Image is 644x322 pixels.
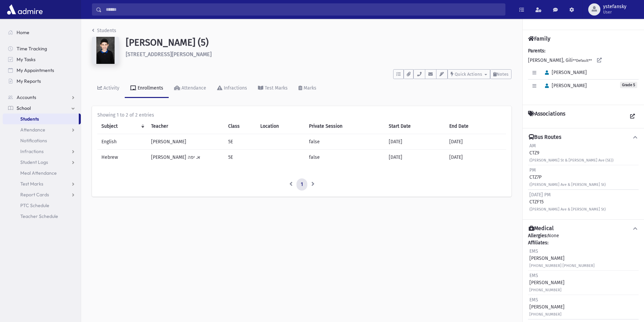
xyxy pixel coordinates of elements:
div: Attendance [180,85,206,91]
th: Private Session [305,119,385,134]
h4: Medical [529,225,554,232]
td: Hebrew [97,150,147,165]
a: Attendance [169,79,212,98]
button: Medical [528,225,639,232]
span: Student Logs [20,159,48,165]
td: [PERSON_NAME] [147,134,224,150]
span: Notes [497,72,508,77]
b: Allergies: [528,233,548,239]
td: false [305,150,385,165]
h4: Bus Routes [529,134,561,141]
td: 5E [224,150,256,165]
span: Report Cards [20,192,49,198]
span: My Reports [17,78,41,84]
td: [DATE] [445,150,506,165]
a: Notifications [3,135,81,146]
th: Teacher [147,119,224,134]
div: Enrollments [136,85,163,91]
span: ystefansky [603,4,626,9]
a: Test Marks [3,178,81,189]
small: ([PERSON_NAME] St & [PERSON_NAME] Ave (SE)) [529,158,614,163]
nav: breadcrumb [92,27,116,37]
small: ([PERSON_NAME] Ave & [PERSON_NAME] St) [529,182,606,187]
div: Showing 1 to 2 of 2 entries [97,112,506,119]
th: Subject [97,119,147,134]
a: Students [3,114,79,124]
button: Quick Actions [448,69,490,79]
button: Notes [490,69,511,79]
a: School [3,103,81,114]
div: [PERSON_NAME] [529,296,565,318]
span: EMS [529,248,538,254]
th: Start Date [385,119,445,134]
span: User [603,9,626,15]
a: Infractions [3,146,81,157]
span: Students [20,116,39,122]
div: [PERSON_NAME] [529,248,595,269]
td: 5E [224,134,256,150]
td: [DATE] [445,134,506,150]
a: My Tasks [3,54,81,65]
td: [DATE] [385,134,445,150]
a: Report Cards [3,189,81,200]
a: Activity [92,79,125,98]
a: Test Marks [253,79,293,98]
a: Student Logs [3,157,81,168]
span: PM [529,167,536,173]
div: Test Marks [263,85,288,91]
button: Bus Routes [528,134,639,141]
a: Enrollments [125,79,169,98]
span: My Tasks [17,56,35,63]
span: Accounts [17,94,36,100]
td: [PERSON_NAME] א. יפה [147,150,224,165]
span: AM [529,143,536,149]
span: PTC Schedule [20,202,49,208]
a: Time Tracking [3,43,81,54]
h6: [STREET_ADDRESS][PERSON_NAME] [126,51,511,57]
div: Marks [302,85,316,91]
div: CTZ9 [529,142,614,164]
small: [PHONE_NUMBER] [PHONE_NUMBER] [529,264,595,268]
span: Meal Attendance [20,170,57,176]
a: Meal Attendance [3,168,81,178]
h1: [PERSON_NAME] (5) [126,37,511,48]
span: EMS [529,297,538,303]
a: Students [92,28,116,33]
a: 1 [296,178,307,191]
div: CTZF15 [529,191,606,213]
small: [PHONE_NUMBER] [529,312,562,317]
span: Test Marks [20,181,43,187]
a: Marks [293,79,322,98]
div: Activity [102,85,119,91]
a: My Reports [3,76,81,86]
div: [PERSON_NAME] [529,272,565,293]
span: EMS [529,273,538,278]
td: false [305,134,385,150]
span: [PERSON_NAME] [542,83,587,89]
span: Grade 5 [620,82,637,88]
span: Quick Actions [455,72,482,77]
td: English [97,134,147,150]
a: Accounts [3,92,81,103]
a: Home [3,27,81,38]
div: [PERSON_NAME], Gili [528,47,639,99]
th: End Date [445,119,506,134]
div: Infractions [222,85,247,91]
th: Class [224,119,256,134]
a: View all Associations [626,110,639,123]
th: Location [256,119,305,134]
b: Parents: [528,48,545,54]
span: Home [17,29,29,35]
input: Search [102,3,505,16]
small: ([PERSON_NAME] Ave & [PERSON_NAME] St) [529,207,606,212]
span: My Appointments [17,67,54,73]
b: Affiliates: [528,240,548,246]
span: [DATE] PM [529,192,551,198]
a: My Appointments [3,65,81,76]
td: [DATE] [385,150,445,165]
img: AdmirePro [5,3,44,16]
span: [PERSON_NAME] [542,70,587,75]
h4: Family [528,35,550,42]
span: Notifications [20,138,47,144]
a: Attendance [3,124,81,135]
